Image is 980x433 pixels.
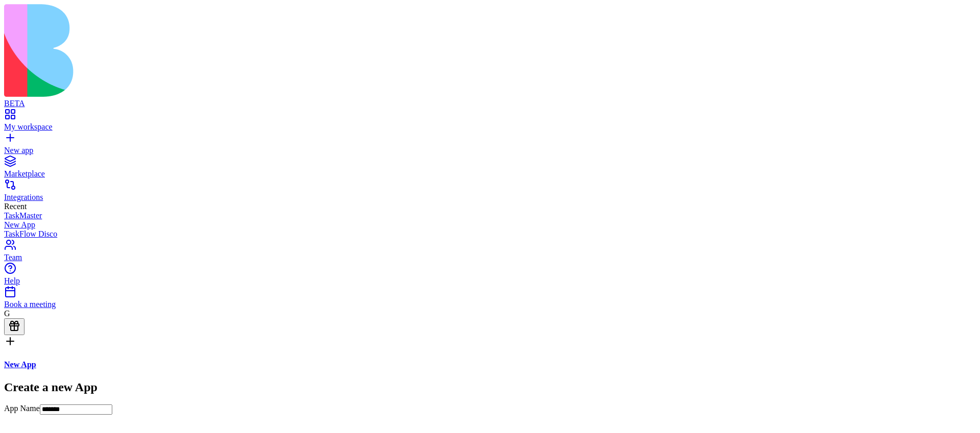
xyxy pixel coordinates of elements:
div: New app [4,146,976,155]
a: Help [4,267,976,286]
a: Book a meeting [4,291,976,309]
div: My workspace [4,122,976,132]
span: G [4,309,10,318]
a: New App [4,360,976,369]
div: Integrations [4,193,976,202]
h2: Create a new App [4,380,976,394]
span: Recent [4,202,27,211]
a: New app [4,137,976,155]
label: App Name [4,404,40,413]
a: Integrations [4,184,976,202]
div: BETA [4,99,976,108]
a: TaskFlow Disco [4,230,976,239]
a: New App [4,220,976,230]
div: Marketplace [4,169,976,179]
a: Marketplace [4,160,976,179]
a: My workspace [4,113,976,132]
a: Team [4,244,976,262]
a: BETA [4,90,976,108]
img: logo [4,4,414,97]
a: TaskMaster [4,211,976,220]
div: Team [4,253,976,262]
div: Help [4,276,976,286]
div: Book a meeting [4,300,976,309]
